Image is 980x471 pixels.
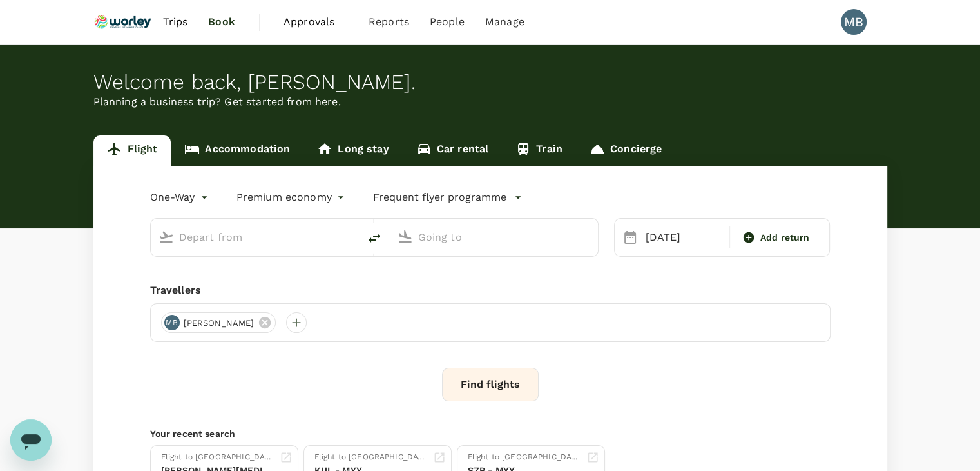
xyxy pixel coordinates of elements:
button: Find flights [442,368,539,401]
div: Travellers [150,283,831,298]
a: Long stay [303,135,402,166]
div: Welcome back , [PERSON_NAME] . [93,70,887,94]
iframe: Button to launch messaging window [10,419,52,461]
div: Flight to [GEOGRAPHIC_DATA] [468,451,581,464]
button: Frequent flyer programme [373,190,522,205]
div: [DATE] [640,225,727,250]
button: Open [350,235,352,238]
div: Premium economy [236,187,347,208]
input: Going to [418,227,571,247]
a: Accommodation [171,135,303,166]
div: One-Way [150,187,211,208]
a: Flight [93,135,171,166]
div: MB [841,9,867,35]
div: MB [164,315,180,330]
a: Concierge [576,135,675,166]
a: Car rental [403,135,503,166]
p: Your recent search [150,427,831,440]
span: Trips [162,14,187,30]
p: Frequent flyer programme [373,190,506,205]
span: People [430,14,465,30]
div: MB[PERSON_NAME] [161,312,276,333]
button: Open [589,235,591,238]
button: delete [359,223,390,254]
div: Flight to [GEOGRAPHIC_DATA] [161,451,274,464]
span: Add return [760,231,810,245]
a: Train [502,135,576,166]
span: [PERSON_NAME] [176,317,262,330]
span: Manage [485,14,524,30]
input: Depart from [179,227,332,247]
p: Planning a business trip? Get started from here. [93,94,887,110]
div: Flight to [GEOGRAPHIC_DATA] [314,451,428,464]
span: Book [208,14,235,30]
img: Ranhill Worley Sdn Bhd [93,8,153,36]
span: Approvals [283,14,348,30]
span: Reports [369,14,409,30]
